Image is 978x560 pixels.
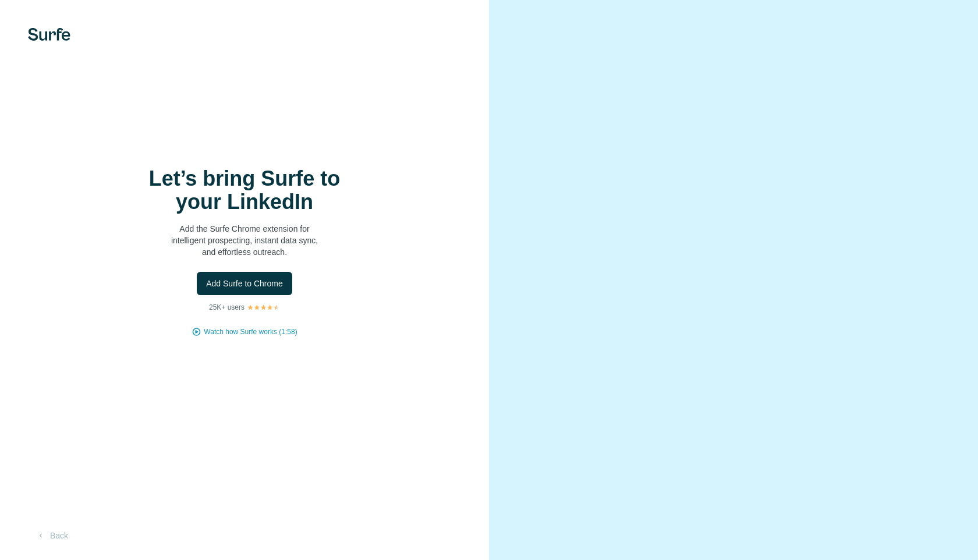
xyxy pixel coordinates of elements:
p: 25K+ users [209,302,245,313]
h1: Let’s bring Surfe to your LinkedIn [128,167,361,214]
button: Watch how Surfe works (1:58) [204,327,297,337]
button: Add Surfe to Chrome [197,272,292,295]
p: Add the Surfe Chrome extension for intelligent prospecting, instant data sync, and effortless out... [128,223,361,258]
button: Back [28,525,76,546]
span: Add Surfe to Chrome [206,278,283,289]
img: Surfe's logo [28,28,70,41]
img: Rating Stars [247,304,280,311]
